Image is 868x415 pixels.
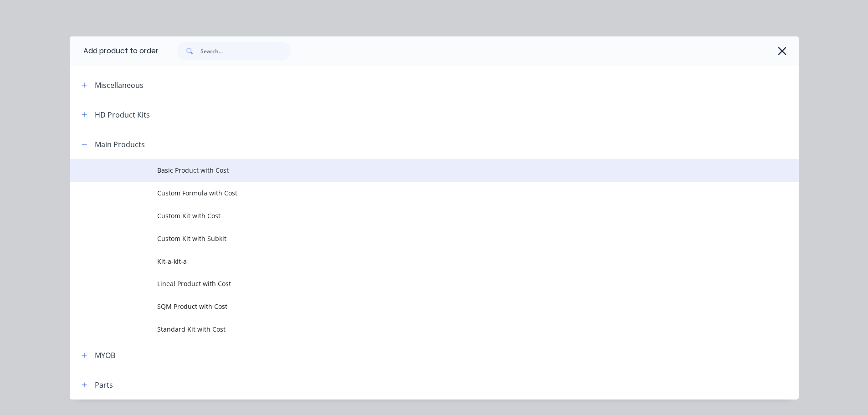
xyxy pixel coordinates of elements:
span: SQM Product with Cost [157,302,670,311]
div: Main Products [95,139,145,150]
div: Add product to order [70,36,159,66]
span: Custom Kit with Cost [157,211,670,220]
div: Miscellaneous [95,80,144,91]
span: Custom Kit with Subkit [157,234,670,243]
div: Parts [95,379,113,390]
input: Search... [200,42,291,60]
span: Custom Formula with Cost [157,188,670,198]
span: Basic Product with Cost [157,165,670,175]
div: MYOB [95,350,115,361]
div: HD Product Kits [95,109,150,120]
span: Lineal Product with Cost [157,279,670,288]
span: Kit-a-kit-a [157,256,670,266]
span: Standard Kit with Cost [157,324,670,334]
